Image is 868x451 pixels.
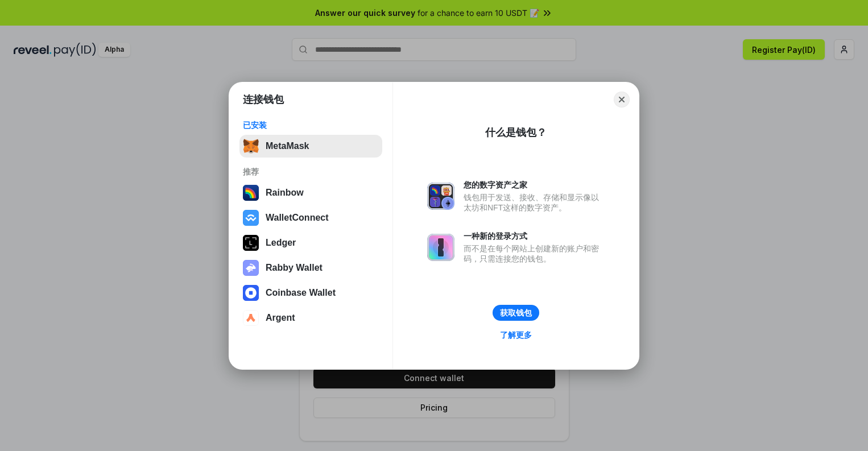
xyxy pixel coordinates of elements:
div: 什么是钱包？ [485,126,547,139]
img: svg+xml,%3Csvg%20width%3D%2228%22%20height%3D%2228%22%20viewBox%3D%220%200%2028%2028%22%20fill%3D... [243,310,259,326]
img: svg+xml,%3Csvg%20width%3D%2228%22%20height%3D%2228%22%20viewBox%3D%220%200%2028%2028%22%20fill%3D... [243,210,259,226]
a: 了解更多 [493,328,539,342]
button: Argent [239,307,382,329]
img: svg+xml,%3Csvg%20width%3D%2228%22%20height%3D%2228%22%20viewBox%3D%220%200%2028%2028%22%20fill%3D... [243,285,259,301]
img: svg+xml,%3Csvg%20xmlns%3D%22http%3A%2F%2Fwww.w3.org%2F2000%2Fsvg%22%20fill%3D%22none%22%20viewBox... [243,260,259,276]
button: Ledger [239,231,382,254]
div: Rainbow [266,188,304,198]
h1: 连接钱包 [243,93,284,106]
button: Coinbase Wallet [239,282,382,304]
div: MetaMask [266,141,309,151]
button: Rabby Wallet [239,256,382,279]
div: 获取钱包 [500,308,532,318]
div: Rabby Wallet [266,263,323,273]
img: svg+xml,%3Csvg%20xmlns%3D%22http%3A%2F%2Fwww.w3.org%2F2000%2Fsvg%22%20fill%3D%22none%22%20viewBox... [427,183,454,210]
div: Ledger [266,238,296,248]
div: 一种新的登录方式 [464,231,605,241]
button: Close [614,92,630,107]
button: MetaMask [239,135,382,158]
img: svg+xml,%3Csvg%20xmlns%3D%22http%3A%2F%2Fwww.w3.org%2F2000%2Fsvg%22%20width%3D%2228%22%20height%3... [243,235,259,251]
div: 了解更多 [500,330,532,340]
div: Argent [266,313,295,323]
div: Coinbase Wallet [266,288,336,298]
button: 获取钱包 [493,305,539,321]
button: WalletConnect [239,206,382,229]
div: 而不是在每个网站上创建新的账户和密码，只需连接您的钱包。 [464,243,605,264]
button: Rainbow [239,181,382,204]
div: 推荐 [243,167,379,177]
div: WalletConnect [266,213,329,223]
img: svg+xml,%3Csvg%20fill%3D%22none%22%20height%3D%2233%22%20viewBox%3D%220%200%2035%2033%22%20width%... [243,138,259,154]
img: svg+xml,%3Csvg%20width%3D%22120%22%20height%3D%22120%22%20viewBox%3D%220%200%20120%20120%22%20fil... [243,185,259,201]
div: 已安装 [243,120,379,130]
div: 您的数字资产之家 [464,180,605,190]
div: 钱包用于发送、接收、存储和显示像以太坊和NFT这样的数字资产。 [464,192,605,213]
img: svg+xml,%3Csvg%20xmlns%3D%22http%3A%2F%2Fwww.w3.org%2F2000%2Fsvg%22%20fill%3D%22none%22%20viewBox... [427,234,454,261]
